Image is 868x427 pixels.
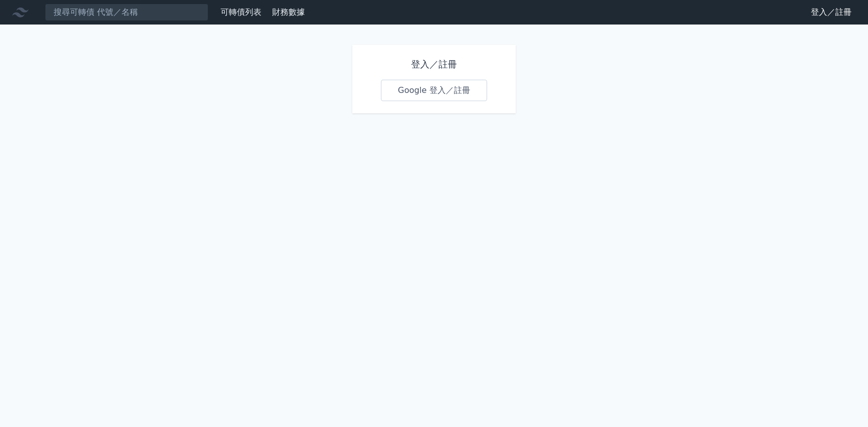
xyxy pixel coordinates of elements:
a: 財務數據 [272,7,305,17]
a: 可轉債列表 [221,7,261,17]
input: 搜尋可轉債 代號／名稱 [45,4,208,21]
h1: 登入／註冊 [381,57,487,72]
a: Google 登入／註冊 [381,80,487,101]
a: 登入／註冊 [803,4,860,20]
